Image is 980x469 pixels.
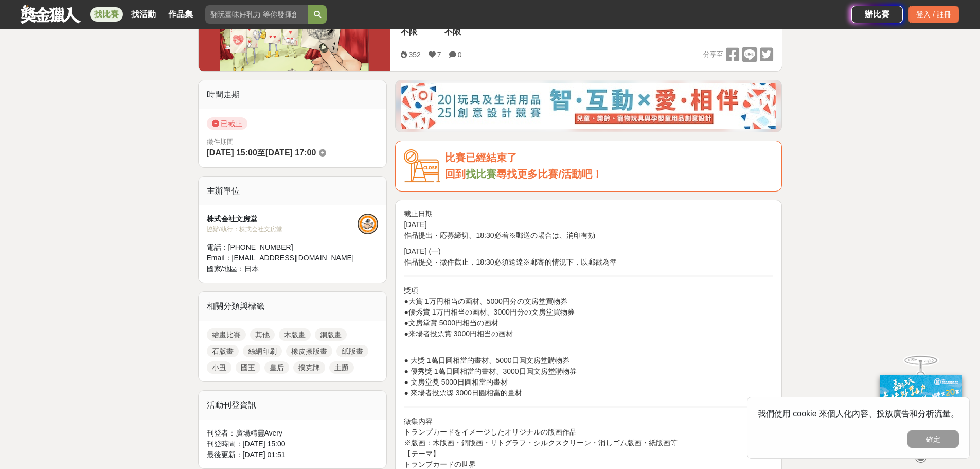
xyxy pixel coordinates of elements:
[408,50,420,59] span: 352
[445,168,466,180] span: 回到
[207,428,379,439] div: 刊登者： 廣場精靈Avery
[401,83,776,129] img: d4b53da7-80d9-4dd2-ac75-b85943ec9b32.jpg
[90,7,123,22] a: 找比賽
[758,409,959,418] span: 我們使用 cookie 來個人化內容、投放廣告和分析流量。
[404,149,440,183] img: Icon
[236,361,260,374] a: 國王
[127,7,160,22] a: 找活動
[207,439,379,449] div: 刊登時間： [DATE] 15:00
[404,344,773,398] p: ● 大獎 1萬日圓相當的畫材、5000日圓文房堂購物券 ● 優秀獎 1萬日圓相當的畫材、3000日圓文房堂購物券 ● 文房堂獎 5000日圓相當的畫材 ● 來場者投票獎 3000日圓相當的畫材
[164,7,197,22] a: 作品集
[851,6,903,23] a: 辦比賽
[404,246,773,268] p: [DATE] (一) 作品提交・徵件截止，18:30必須送達※郵寄的情況下，以郵戳為準
[293,361,325,374] a: 撲克牌
[207,361,231,374] a: 小丑
[207,117,247,130] span: 已截止
[265,148,316,157] span: [DATE] 17:00
[207,148,257,157] span: [DATE] 15:00
[199,80,387,109] div: 時間走期
[315,328,347,341] a: 銅版畫
[207,242,358,253] div: 電話： [PHONE_NUMBER]
[404,285,773,339] p: 獎項 ●大賞 1万円相当の画材、5000円分の文房堂買物券 ●優秀賞 1万円相当の画材、3000円分の文房堂買物券 ●文房堂賞 5000円相当の画材 ●来場者投票賞 3000円相当の画材
[207,265,245,273] span: 國家/地區：
[404,209,773,241] p: 截止日期 [DATE] 作品提出・応募締切、18:30必着※郵送の場合は、消印有効
[207,328,246,341] a: 繪畫比賽
[444,27,461,36] span: 不限
[286,345,332,357] a: 橡皮擦版畫
[205,5,308,24] input: 翻玩臺味好乳力 等你發揮創意！
[199,177,387,205] div: 主辦單位
[207,449,379,460] div: 最後更新： [DATE] 01:51
[401,27,417,36] span: 不限
[207,224,358,234] div: 協辦/執行： 株式会社文房堂
[257,148,265,157] span: 至
[329,361,354,374] a: 主題
[908,6,959,23] div: 登入 / 註冊
[243,345,282,357] a: 絲網印刷
[207,138,234,146] span: 徵件期間
[264,361,289,374] a: 皇后
[244,265,259,273] span: 日本
[703,47,723,62] span: 分享至
[445,149,773,166] div: 比賽已經結束了
[207,214,358,224] div: 株式会社文房堂
[199,391,387,420] div: 活動刊登資訊
[336,345,368,357] a: 紙版畫
[279,328,311,341] a: 木版畫
[466,168,496,180] a: 找比賽
[880,375,962,443] img: c171a689-fb2c-43c6-a33c-e56b1f4b2190.jpg
[250,328,275,341] a: 其他
[458,50,462,59] span: 0
[199,292,387,321] div: 相關分類與標籤
[907,430,959,448] button: 確定
[496,168,602,180] span: 尋找更多比賽/活動吧！
[437,50,441,59] span: 7
[207,345,239,357] a: 石版畫
[207,253,358,264] div: Email： [EMAIL_ADDRESS][DOMAIN_NAME]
